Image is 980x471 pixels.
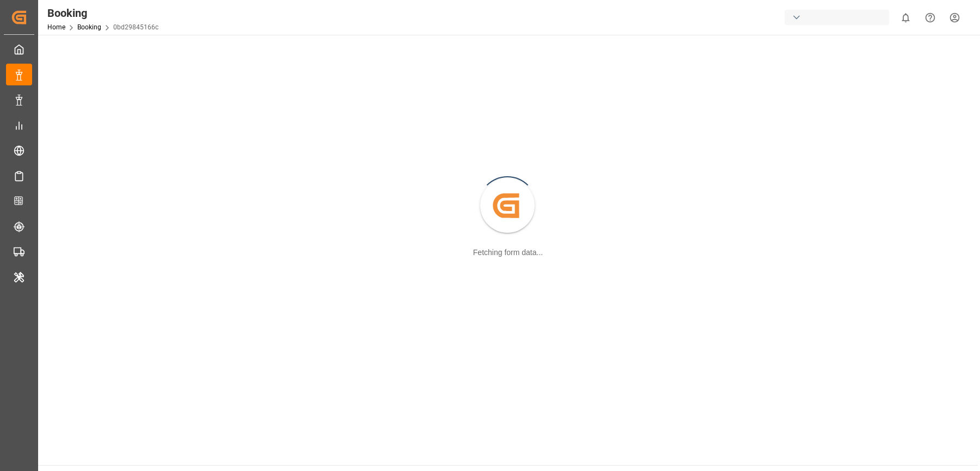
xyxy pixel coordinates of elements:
[47,5,158,21] div: Booking
[918,5,942,30] button: Help Center
[893,5,918,30] button: show 0 new notifications
[473,247,543,258] div: Fetching form data...
[77,23,101,31] a: Booking
[47,23,65,31] a: Home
